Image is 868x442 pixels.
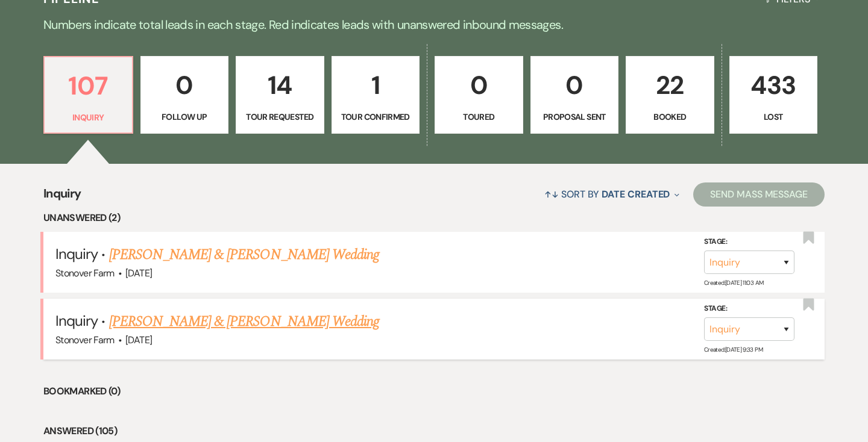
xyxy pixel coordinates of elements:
li: Answered (105) [43,423,825,439]
span: Inquiry [55,244,98,263]
p: 0 [538,65,611,105]
p: Proposal Sent [538,110,611,123]
span: Inquiry [55,311,98,330]
p: 14 [244,65,316,105]
p: 433 [737,65,810,105]
p: 107 [52,66,125,106]
a: 0Follow Up [140,56,229,134]
span: Created: [DATE] 9:33 PM [704,346,763,353]
span: Inquiry [43,184,81,210]
span: Stonover Farm [55,334,115,346]
span: Date Created [602,188,670,201]
a: 107Inquiry [43,56,133,134]
button: Sort By Date Created [539,178,684,210]
p: Lost [737,110,810,123]
span: ↑↓ [544,188,559,201]
p: Booked [634,110,706,123]
p: 0 [148,65,221,105]
p: 0 [442,65,515,105]
p: Tour Confirmed [339,110,412,123]
a: 22Booked [626,56,714,134]
p: Tour Requested [244,110,316,123]
p: Inquiry [52,111,125,124]
a: 0Toured [435,56,523,134]
p: 22 [634,65,706,105]
label: Stage: [704,235,794,249]
a: [PERSON_NAME] & [PERSON_NAME] Wedding [109,311,379,332]
a: [PERSON_NAME] & [PERSON_NAME] Wedding [109,244,379,266]
button: Send Mass Message [693,182,825,207]
a: 1Tour Confirmed [332,56,420,134]
a: 14Tour Requested [236,56,324,134]
a: 433Lost [729,56,818,134]
p: 1 [339,65,412,105]
p: Toured [442,110,515,123]
span: Stonover Farm [55,267,115,279]
a: 0Proposal Sent [530,56,619,134]
label: Stage: [704,302,794,316]
li: Bookmarked (0) [43,384,825,399]
span: [DATE] [125,267,152,279]
span: Created: [DATE] 11:03 AM [704,279,763,287]
span: [DATE] [125,334,152,346]
li: Unanswered (2) [43,210,825,226]
p: Follow Up [148,110,221,123]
